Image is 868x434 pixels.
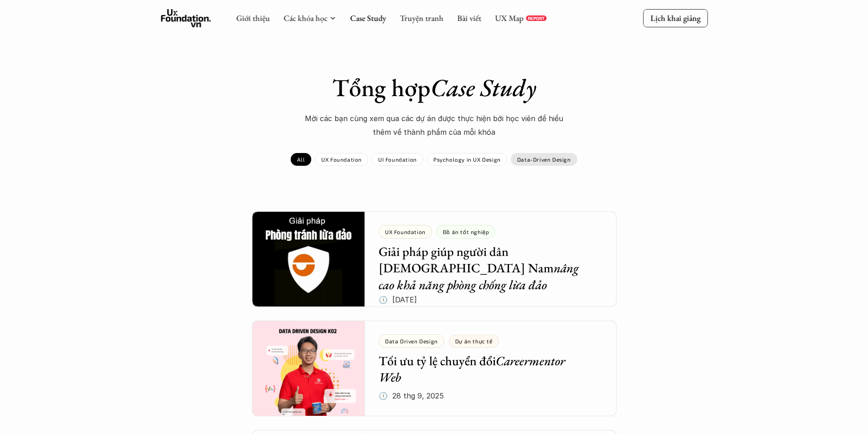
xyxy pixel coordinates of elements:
[457,13,481,23] a: Bài viết
[297,156,305,163] p: All
[252,211,616,307] a: UX FoundationĐồ án tốt nghiệpGiải pháp giúp người dân [DEMOGRAPHIC_DATA] Namnâng cao khả năng phò...
[511,153,577,166] a: Data-Driven Design
[427,153,507,166] a: Psychology in UX Design
[378,156,417,163] p: UI Foundation
[275,73,594,102] h1: Tổng hợp
[433,156,501,163] p: Psychology in UX Design
[350,13,386,23] a: Case Study
[372,153,423,166] a: UI Foundation
[495,13,524,23] a: UX Map
[283,13,327,23] a: Các khóa học
[431,71,536,103] em: Case Study
[400,13,443,23] a: Truyện tranh
[517,156,571,163] p: Data-Driven Design
[236,13,270,23] a: Giới thiệu
[526,15,546,21] a: REPORT
[298,112,571,139] p: Mời các bạn cùng xem qua các dự án được thực hiện bới học viên để hiểu thêm về thành phẩm của mỗi...
[321,156,362,163] p: UX Foundation
[650,13,700,23] p: Lịch khai giảng
[315,153,368,166] a: UX Foundation
[528,15,544,21] p: REPORT
[643,9,708,27] a: Lịch khai giảng
[252,321,616,416] a: Data Driven DesignDự án thực tếTối ưu tỷ lệ chuyển đổiCareermentor Web🕔 28 thg 9, 2025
